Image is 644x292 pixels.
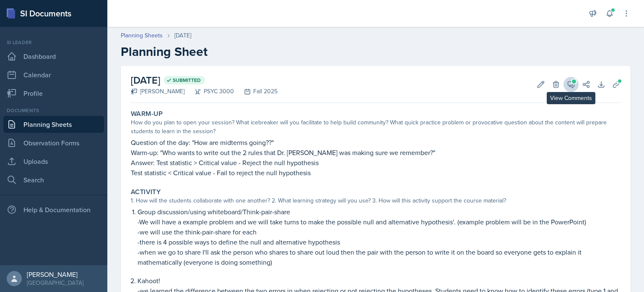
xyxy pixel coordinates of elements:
[234,87,278,96] div: Fall 2025
[138,217,621,227] p: -We will have a example problem and we will take turns to make the possible null and alternative ...
[3,153,104,170] a: Uploads
[131,110,163,118] label: Warm-Up
[131,188,161,196] label: Activity
[131,158,621,168] p: Answer: Test statistic > Critical value - Reject the null hypothesis
[184,87,234,96] div: PSYC 3000
[174,31,191,40] div: [DATE]
[3,85,104,102] a: Profile
[121,31,163,40] a: Planning Sheets
[3,116,104,133] a: Planning Sheets
[131,196,621,205] div: 1. How will the students collaborate with one another? 2. What learning strategy will you use? 3....
[3,66,104,83] a: Calendar
[27,270,83,279] div: [PERSON_NAME]
[131,147,621,158] p: Warm-up: "Who wants to write out the 2 rules that Dr. [PERSON_NAME] was making sure we remember?"
[3,201,104,218] div: Help & Documentation
[138,227,621,237] p: -we will use the think-pair-share for each
[563,77,579,92] button: View Comments
[173,77,201,84] span: Submitted
[138,207,621,217] p: Group discussion/using whiteboard/Think-pair-share
[3,171,104,188] a: Search
[131,87,184,96] div: [PERSON_NAME]
[3,48,104,65] a: Dashboard
[131,137,621,147] p: Question of the day: "How are midterms going??"
[138,247,621,267] p: -when we go to share I'll ask the person who shares to share out loud then the pair with the pers...
[3,134,104,151] a: Observation Forms
[3,107,104,114] div: Documents
[131,168,621,178] p: Test statistic < Critical value - Fail to reject the null hypothesis
[3,39,104,46] div: Si leader
[138,276,621,286] p: Kahoot!
[131,73,278,88] h2: [DATE]
[131,118,621,136] div: How do you plan to open your session? What icebreaker will you facilitate to help build community...
[138,237,621,247] p: -there is 4 possible ways to define the null and alternative hypothesis
[27,279,83,287] div: [GEOGRAPHIC_DATA]
[121,44,631,59] h2: Planning Sheet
